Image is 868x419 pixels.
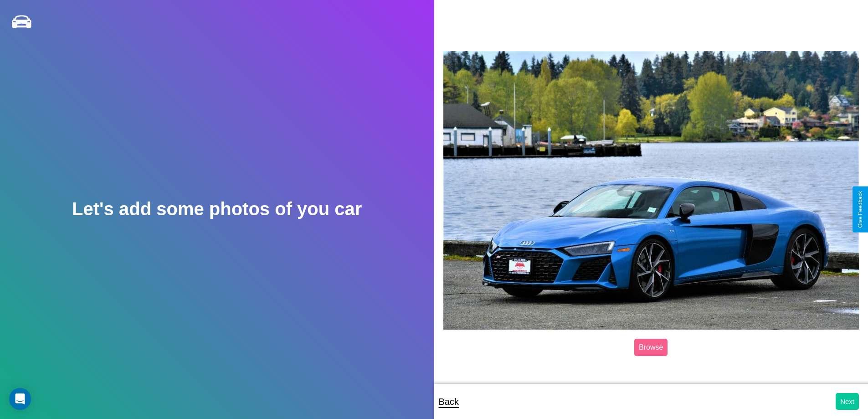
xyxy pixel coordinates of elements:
button: Next [836,393,859,410]
div: Open Intercom Messenger [9,388,31,410]
img: posted [443,51,859,330]
h2: Let's add some photos of you car [72,199,362,219]
p: Back [439,393,459,410]
div: Give Feedback [857,191,863,228]
label: Browse [634,339,668,356]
